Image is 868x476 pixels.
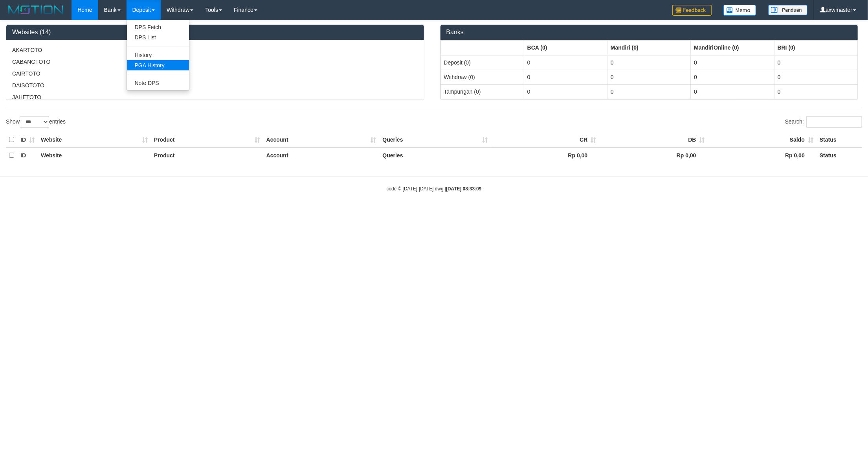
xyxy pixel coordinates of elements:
[127,60,189,70] a: PGA History
[440,40,524,55] th: Group: activate to sort column ascending
[440,84,524,99] td: Tampungan (0)
[599,132,708,148] th: DB
[691,84,774,99] td: 0
[127,22,189,32] a: DPS Fetch
[127,78,189,88] a: Note DPS
[6,116,66,128] label: Show entries
[817,148,862,163] th: Status
[151,148,263,163] th: Product
[524,40,607,55] th: Group: activate to sort column ascending
[817,132,862,148] th: Status
[691,70,774,84] td: 0
[12,93,418,101] p: JAHETOTO
[127,50,189,60] a: History
[491,132,599,148] th: CR
[6,4,66,16] img: MOTION_logo.png
[38,148,151,163] th: Website
[708,132,817,148] th: Saldo
[379,148,491,163] th: Queries
[440,55,524,70] td: Deposit (0)
[691,55,774,70] td: 0
[440,70,524,84] td: Withdraw (0)
[774,70,857,84] td: 0
[774,84,857,99] td: 0
[723,5,756,16] img: Button%20Memo.svg
[672,5,712,16] img: Feedback.jpg
[12,81,418,89] p: DAISOTOTO
[12,46,418,54] p: AKARTOTO
[387,186,482,192] small: code © [DATE]-[DATE] dwg |
[774,40,857,55] th: Group: activate to sort column ascending
[12,58,418,66] p: CABANGTOTO
[491,148,599,163] th: Rp 0,00
[691,40,774,55] th: Group: activate to sort column ascending
[607,55,691,70] td: 0
[12,70,418,77] p: CAIRTOTO
[17,132,38,148] th: ID
[524,84,607,99] td: 0
[446,186,481,192] strong: [DATE] 08:33:09
[20,116,49,128] select: Showentries
[17,148,38,163] th: ID
[524,70,607,84] td: 0
[263,132,380,148] th: Account
[263,148,380,163] th: Account
[774,55,857,70] td: 0
[38,132,151,148] th: Website
[607,84,691,99] td: 0
[708,148,817,163] th: Rp 0,00
[607,40,691,55] th: Group: activate to sort column ascending
[806,116,862,128] input: Search:
[524,55,607,70] td: 0
[12,29,418,36] h3: Websites (14)
[768,5,807,15] img: panduan.png
[379,132,491,148] th: Queries
[785,116,862,128] label: Search:
[127,32,189,42] a: DPS List
[607,70,691,84] td: 0
[151,132,263,148] th: Product
[446,29,852,36] h3: Banks
[599,148,708,163] th: Rp 0,00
